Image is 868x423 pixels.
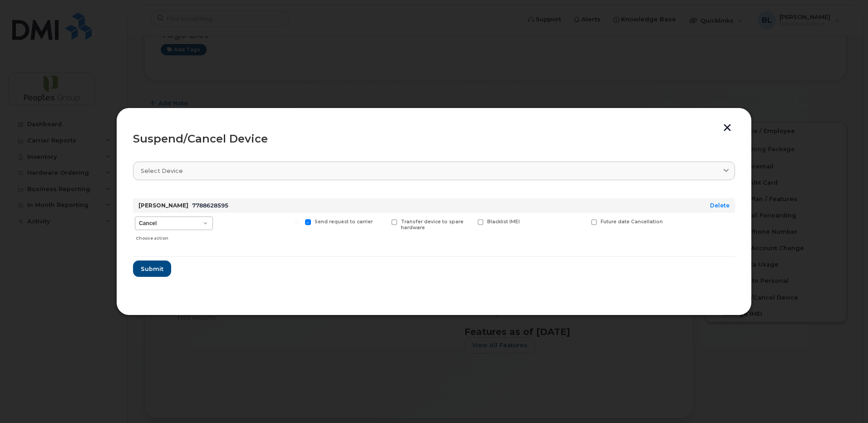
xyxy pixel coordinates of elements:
[192,202,228,209] span: 7788628595
[136,231,213,242] div: Choose action
[601,219,663,225] span: Future date Cancellation
[467,219,471,224] input: Blacklist IMEI
[710,202,730,209] a: Delete
[133,162,735,180] a: Select device
[133,133,735,144] div: Suspend/Cancel Device
[487,219,520,225] span: Blacklist IMEI
[401,219,464,231] span: Transfer device to spare hardware
[141,167,183,175] span: Select device
[580,219,585,224] input: Future date Cancellation
[315,219,373,225] span: Send request to carrier
[138,202,188,209] strong: [PERSON_NAME]
[141,265,163,273] span: Submit
[380,219,385,224] input: Transfer device to spare hardware
[294,219,299,224] input: Send request to carrier
[133,261,171,277] button: Submit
